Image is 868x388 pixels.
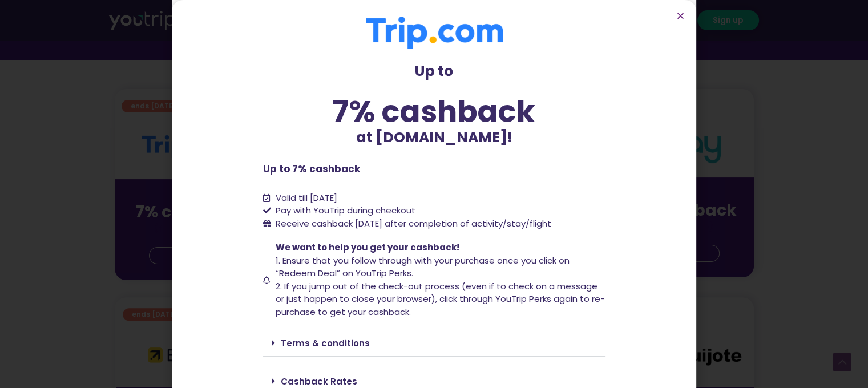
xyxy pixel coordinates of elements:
[263,96,605,127] div: 7% cashback
[263,127,605,148] p: at [DOMAIN_NAME]!
[676,11,685,20] a: Close
[276,254,570,280] span: 1. Ensure that you follow through with your purchase once you click on “Redeem Deal” on YouTrip P...
[276,217,551,229] span: Receive cashback [DATE] after completion of activity/stay/flight
[263,330,605,357] div: Terms & conditions
[263,162,360,176] b: Up to 7% cashback
[276,192,337,204] span: Valid till [DATE]
[263,60,605,82] p: Up to
[281,375,357,387] a: Cashback Rates
[276,241,459,253] span: We want to help you get your cashback!
[276,280,605,318] span: 2. If you jump out of the check-out process (even if to check on a message or just happen to clos...
[273,204,415,217] span: Pay with YouTrip during checkout
[281,337,370,349] a: Terms & conditions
